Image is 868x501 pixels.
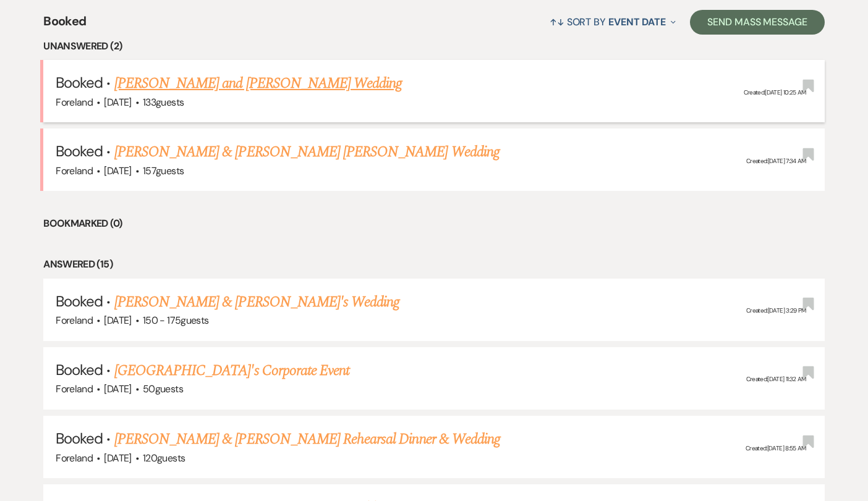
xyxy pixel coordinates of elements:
[114,141,500,163] a: [PERSON_NAME] & [PERSON_NAME] [PERSON_NAME] Wedding
[143,452,185,465] span: 120 guests
[143,164,184,177] span: 157 guests
[56,292,103,311] span: Booked
[143,314,208,327] span: 150 - 175 guests
[56,382,93,395] span: Foreland
[104,314,131,327] span: [DATE]
[43,216,825,232] li: Bookmarked (0)
[114,428,500,450] a: [PERSON_NAME] & [PERSON_NAME] Rehearsal Dinner & Wedding
[104,164,131,177] span: [DATE]
[56,452,93,465] span: Foreland
[545,6,681,38] button: Sort By Event Date
[56,141,103,161] span: Booked
[550,15,564,28] span: ↑↓
[56,73,103,92] span: Booked
[746,444,806,452] span: Created: [DATE] 8:55 AM
[746,306,806,314] span: Created: [DATE] 3:29 PM
[56,429,103,448] span: Booked
[114,360,349,382] a: [GEOGRAPHIC_DATA]'s Corporate Event
[746,157,806,165] span: Created: [DATE] 7:34 AM
[143,96,184,109] span: 133 guests
[104,96,131,109] span: [DATE]
[608,15,666,28] span: Event Date
[690,10,825,35] button: Send Mass Message
[56,96,93,109] span: Foreland
[56,314,93,327] span: Foreland
[43,256,825,272] li: Answered (15)
[744,88,806,96] span: Created: [DATE] 10:25 AM
[56,360,103,379] span: Booked
[746,376,806,384] span: Created: [DATE] 11:32 AM
[56,164,93,177] span: Foreland
[43,12,86,38] span: Booked
[104,452,131,465] span: [DATE]
[104,382,131,395] span: [DATE]
[114,291,400,313] a: [PERSON_NAME] & [PERSON_NAME]'s Wedding
[143,382,183,395] span: 50 guests
[114,72,402,95] a: [PERSON_NAME] and [PERSON_NAME] Wedding
[43,38,825,54] li: Unanswered (2)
